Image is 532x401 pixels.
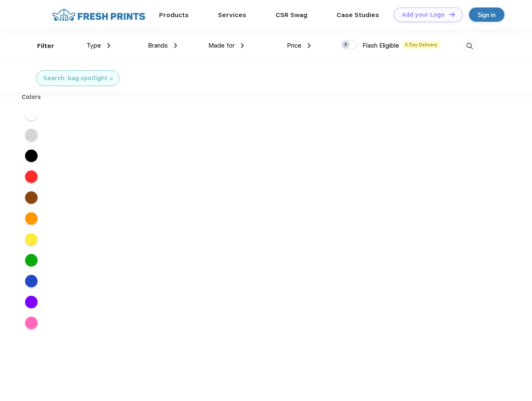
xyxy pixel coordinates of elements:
[148,42,168,49] span: Brands
[463,39,476,53] img: desktop_search.svg
[159,11,189,19] a: Products
[43,74,107,83] div: Search: bag spotlight
[208,42,235,49] span: Made for
[403,41,440,48] span: 5 Day Delivery
[110,77,113,80] img: filter_cancel.svg
[308,43,311,48] img: dropdown.png
[15,93,48,102] div: Colors
[362,42,399,49] span: Flash Eligible
[86,42,101,49] span: Type
[287,42,301,49] span: Price
[402,11,445,18] div: Add your Logo
[478,10,496,20] div: Sign in
[37,41,54,51] div: Filter
[50,8,148,22] img: fo%20logo%202.webp
[469,8,504,22] a: Sign in
[107,43,110,48] img: dropdown.png
[449,12,455,17] img: DT
[241,43,244,48] img: dropdown.png
[174,43,177,48] img: dropdown.png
